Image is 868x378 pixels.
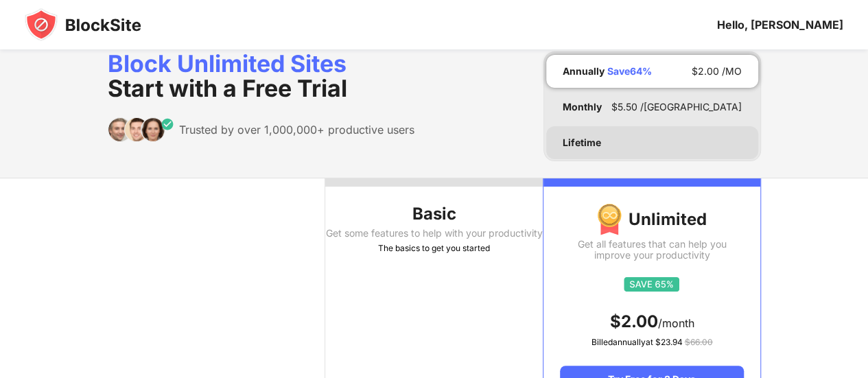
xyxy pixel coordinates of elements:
[624,277,679,292] img: save65.svg
[108,117,174,142] img: trusted-by.svg
[108,74,347,102] span: Start with a Free Trial
[611,102,742,113] div: $ 5.50 /[GEOGRAPHIC_DATA]
[325,228,543,239] div: Get some features to help with your productivity
[563,102,602,113] div: Monthly
[692,66,742,77] div: $ 2.00 /MO
[560,239,743,261] div: Get all features that can help you improve your productivity
[325,241,543,255] div: The basics to get you started
[325,203,543,225] div: Basic
[563,137,601,148] div: Lifetime
[560,203,743,236] div: Unlimited
[25,8,141,41] img: blocksite-icon-black.svg
[560,311,743,333] div: /month
[563,66,605,77] div: Annually
[597,203,622,236] img: img-premium-medal
[609,311,657,331] span: $ 2.00
[607,66,652,77] div: Save 64 %
[717,18,843,32] div: Hello, [PERSON_NAME]
[560,335,743,349] div: Billed annually at $ 23.94
[179,123,414,137] div: Trusted by over 1,000,000+ productive users
[108,51,414,101] div: Block Unlimited Sites
[684,337,712,347] span: $ 66.00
